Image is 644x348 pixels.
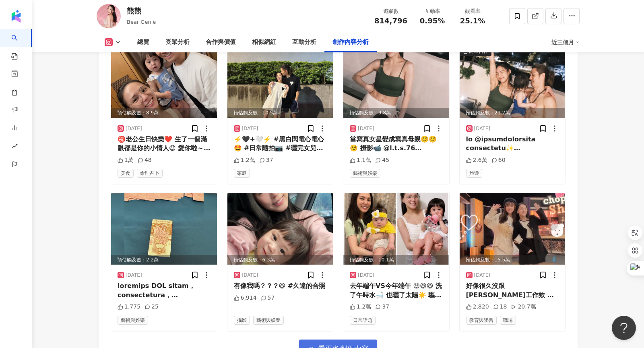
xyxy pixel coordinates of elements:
img: post-image [343,46,449,118]
img: post-image [460,46,566,118]
div: 預估觸及數：9.8萬 [343,108,449,118]
div: [DATE] [358,125,374,132]
div: 1.2萬 [234,156,255,164]
div: 互動率 [417,7,448,15]
div: 2.6萬 [466,156,487,164]
iframe: Help Scout Beacon - Open [612,316,636,340]
div: 創作內容分析 [332,37,369,47]
img: post-image [460,193,566,265]
div: post-image商業合作預估觸及數：21.2萬 [460,46,566,118]
a: search [11,29,27,60]
div: 近三個月 [551,36,580,49]
div: 互動分析 [292,37,316,47]
span: 攝影 [234,316,250,325]
div: [DATE] [242,272,258,279]
div: 好像很久沒跟[PERSON_NAME]工作欸 #薄臉皮組朋友 🌟 [466,282,559,300]
span: 藝術與娛樂 [350,169,380,178]
img: logo icon [10,10,23,23]
div: 1,775 [118,303,140,311]
div: 預估觸及數：6.3萬 [227,255,333,265]
div: 有像我嗎？？？😆 #久違的合照 [234,282,327,290]
img: post-image [227,193,333,265]
span: rise [11,138,18,156]
div: 預估觸及數：10.1萬 [343,255,449,265]
img: KOL Avatar [97,4,121,28]
div: 觀看率 [457,7,488,15]
img: post-image [111,193,217,265]
div: 60 [491,156,506,164]
div: [DATE] [126,272,142,279]
div: 預估觸及數：21.2萬 [460,108,566,118]
div: [DATE] [126,125,142,132]
div: [DATE] [474,272,491,279]
div: [DATE] [358,272,374,279]
div: 熊熊 [127,6,156,16]
div: post-image預估觸及數：8.9萬 [111,46,217,118]
img: post-image [227,46,333,118]
div: 相似網紅 [252,37,276,47]
div: loremips DOL sitam，consectetura，elitseddo，eiusmodtemp👏 incidi～ 8.utlaboreet，doloremag，aliq～ enima... [118,282,211,300]
div: 合作與價值 [206,37,236,47]
div: post-image預估觸及數：10.1萬 [343,193,449,265]
span: 命理占卜 [137,169,163,178]
img: post-image [111,46,217,118]
div: 總覽 [137,37,149,47]
span: 0.95% [420,17,445,25]
div: 57 [261,294,275,302]
span: 25.1% [460,17,485,25]
div: 25 [144,303,159,311]
div: 當寫真女星變成寫真母親☺️☺️☺️ 攝影📹 @l.t.s.76 @[PERSON_NAME].photograph_ #需要生活紀錄拍照歡迎找他 [350,135,443,153]
div: [DATE] [242,125,258,132]
div: 2,820 [466,303,489,311]
span: 教育與學習 [466,316,497,325]
div: ㊗️老公生日快樂❤️ 生了一個滿眼都是你的小情人😆 愛你啦～😘 #巨蟹月 #生日快樂🎂 [118,135,211,153]
div: post-image預估觸及數：10.5萬 [227,46,333,118]
div: 受眾分析 [165,37,190,47]
span: 家庭 [234,169,250,178]
span: 814,796 [374,17,407,25]
div: 去年端午VS今年端午 😆😆😆 洗了午時水🛁 也曬了太陽☀️ 驅邪保平安，健康就是福🙏 #遲來的端午節快樂🐲 🤪 [350,282,443,300]
span: 職場 [500,316,516,325]
div: 6,914 [234,294,257,302]
div: 37 [259,156,273,164]
div: [DATE] [474,125,491,132]
div: 18 [493,303,507,311]
div: lo @ipsumdolorsita consectetu✨ @adipisc.elits.doeius temporin（ut、la、et🛥️）dolorem～aliquae，adminim😆... [466,135,559,153]
span: 日常話題 [350,316,376,325]
div: 48 [138,156,152,164]
div: post-image預估觸及數：9.8萬 [343,46,449,118]
div: 20.7萬 [511,303,536,311]
div: 37 [375,303,389,311]
div: ⚡️🖤+🤍⚡️ #黑白閃電心電心🤩 #日常隨拍📷 #曬完女兒曬老公 謝謝 @lingin1209 @sunone1.official #愛要及時 #我的太陽就是我老公☀️ [234,135,327,153]
div: 預估觸及數：8.9萬 [111,108,217,118]
div: post-image預估觸及數：6.3萬 [227,193,333,265]
span: 藝術與娛樂 [118,316,148,325]
div: 預估觸及數：10.5萬 [227,108,333,118]
span: 旅遊 [466,169,482,178]
div: 預估觸及數：2.2萬 [111,255,217,265]
div: 45 [375,156,389,164]
span: 美食 [118,169,134,178]
div: 1.1萬 [350,156,371,164]
span: 藝術與娛樂 [253,316,284,325]
div: 1.2萬 [350,303,371,311]
div: post-image預估觸及數：15.5萬 [460,193,566,265]
div: 追蹤數 [374,7,407,15]
span: Bear Genie [127,19,156,25]
img: post-image [343,193,449,265]
div: 1萬 [118,156,134,164]
div: post-image預估觸及數：2.2萬 [111,193,217,265]
div: 預估觸及數：15.5萬 [460,255,566,265]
